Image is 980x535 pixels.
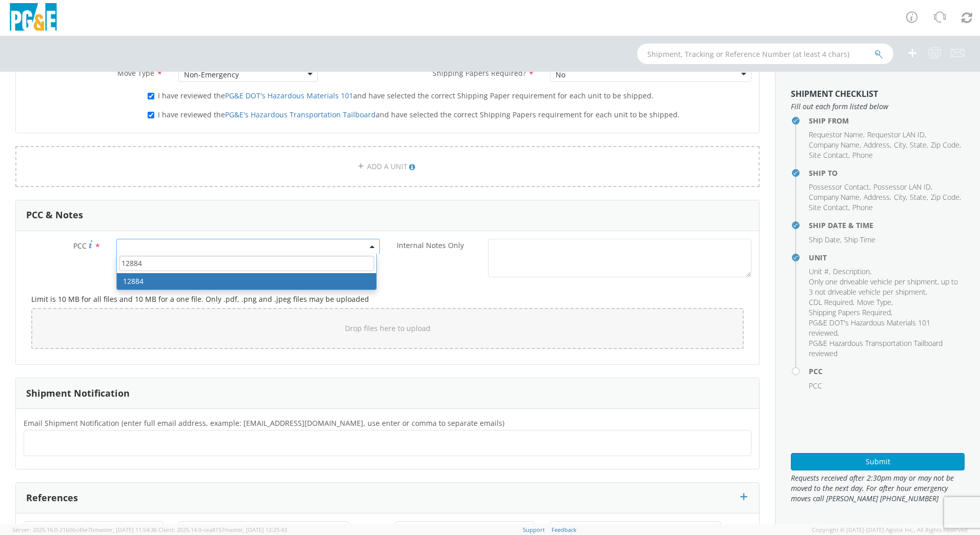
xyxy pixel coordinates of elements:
[809,130,863,139] span: Requestor Name
[809,130,865,140] li: ,
[809,277,962,297] li: ,
[791,88,878,99] strong: Shipment Checklist
[73,241,87,251] span: PCC
[224,526,287,533] span: master, [DATE] 12:25:43
[345,323,431,333] span: Drop files here to upload
[158,110,680,119] span: I have reviewed the and have selected the correct Shipping Papers requirement for each unit to be...
[809,307,892,318] li: ,
[809,318,930,338] span: PG&E DOT's Hazardous Materials 101 reviewed
[873,182,932,192] li: ,
[894,192,907,202] li: ,
[94,526,157,533] span: master, [DATE] 11:54:36
[873,182,931,192] span: Possessor LAN ID
[833,266,871,277] li: ,
[809,221,965,229] h4: Ship Date & Time
[931,192,959,202] span: Zip Code
[809,140,861,150] li: ,
[894,140,907,150] li: ,
[15,146,760,187] a: ADD A UNIT
[809,150,850,160] li: ,
[931,140,959,150] span: Zip Code
[910,140,928,150] li: ,
[864,192,891,202] li: ,
[397,240,464,250] span: Internal Notes Only
[158,91,654,100] span: I have reviewed the and have selected the correct Shipping Paper requirement for each unit to be ...
[809,192,861,202] li: ,
[225,110,376,119] a: PG&E's Hazardous Transportation Tailboard
[844,235,875,244] span: Ship Time
[809,297,854,307] li: ,
[852,202,873,212] span: Phone
[26,210,83,220] h3: PCC & Notes
[894,192,906,202] span: City
[809,318,962,338] li: ,
[809,182,869,192] span: Possessor Contact
[809,182,871,192] li: ,
[867,130,925,139] span: Requestor LAN ID
[809,381,822,390] span: PCC
[809,307,891,317] span: Shipping Papers Required
[894,140,906,150] span: City
[809,202,850,213] li: ,
[523,526,545,533] a: Support
[931,192,961,202] li: ,
[148,112,154,118] input: I have reviewed thePG&E's Hazardous Transportation Tailboardand have selected the correct Shippin...
[809,254,965,261] h4: Unit
[852,150,873,160] span: Phone
[864,140,891,150] li: ,
[809,192,860,202] span: Company Name
[910,192,928,202] li: ,
[117,68,154,78] span: Move Type
[117,273,376,290] li: 12884
[26,388,130,399] h3: Shipment Notification
[225,91,353,100] a: PG&E DOT's Hazardous Materials 101
[809,169,965,177] h4: Ship To
[24,418,504,428] span: Email Shipment Notification (enter full email address, example: jdoe01@agistix.com, use enter or ...
[158,526,287,533] span: Client: 2025.14.0-cea8157
[931,140,961,150] li: ,
[184,70,239,80] div: Non-Emergency
[809,297,853,307] span: CDL Required
[26,493,78,503] h3: References
[791,473,965,504] span: Requests received after 2:30pm may or may not be moved to the next day. For after hour emergency ...
[867,130,926,140] li: ,
[809,117,965,125] h4: Ship From
[148,93,154,99] input: I have reviewed thePG&E DOT's Hazardous Materials 101and have selected the correct Shipping Paper...
[433,68,526,78] span: Shipping Papers Required?
[809,277,958,297] span: Only one driveable vehicle per shipment, up to 3 not driveable vehicle per shipment
[31,295,744,303] h5: Limit is 10 MB for all files and 10 MB for a one file. Only .pdf, .png and .jpeg files may be upl...
[809,338,943,358] span: PG&E Hazardous Transportation Tailboard reviewed
[552,526,577,533] a: Feedback
[12,526,157,533] span: Server: 2025.16.0-21b0bc45e7b
[809,235,842,245] li: ,
[791,101,965,112] span: Fill out each form listed below
[809,202,848,212] span: Site Contact
[809,140,860,150] span: Company Name
[809,266,829,276] span: Unit #
[637,44,893,64] input: Shipment, Tracking or Reference Number (at least 4 chars)
[809,150,848,160] span: Site Contact
[910,140,927,150] span: State
[833,266,870,276] span: Description
[864,140,890,150] span: Address
[910,192,927,202] span: State
[809,235,840,244] span: Ship Date
[809,367,965,375] h4: PCC
[812,526,968,534] span: Copyright © [DATE]-[DATE] Agistix Inc., All Rights Reserved
[857,297,893,307] li: ,
[8,3,59,33] img: pge-logo-06675f144f4cfa6a6814.png
[857,297,891,307] span: Move Type
[809,266,830,277] li: ,
[791,453,965,470] button: Submit
[556,70,565,80] div: No
[864,192,890,202] span: Address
